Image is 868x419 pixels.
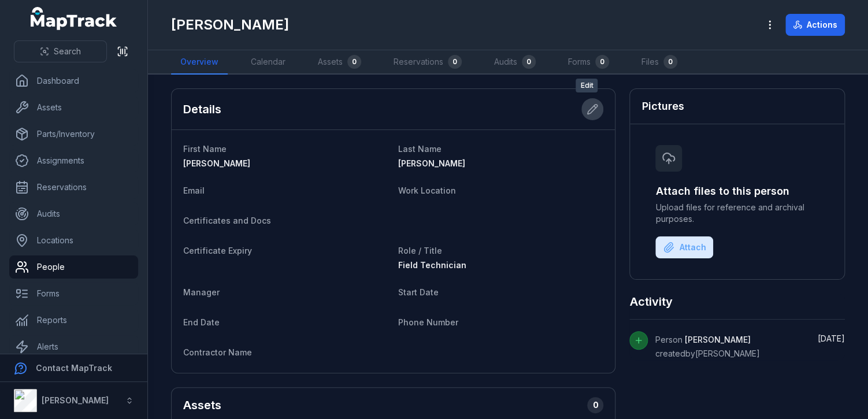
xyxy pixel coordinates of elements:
[183,186,205,195] span: Email
[9,96,138,119] a: Assets
[183,347,252,357] span: Contractor Name
[14,40,107,62] button: Search
[785,14,845,36] button: Actions
[684,335,750,344] span: [PERSON_NAME]
[384,50,471,75] a: Reservations0
[485,50,545,75] a: Audits0
[183,158,250,168] span: [PERSON_NAME]
[171,50,228,75] a: Overview
[9,202,138,225] a: Audits
[42,395,109,405] strong: [PERSON_NAME]
[632,50,687,75] a: Files0
[576,79,598,92] span: Edit
[9,255,138,279] a: People
[183,397,221,413] h2: Assets
[183,246,252,255] span: Certificate Expiry
[587,397,603,413] div: 0
[818,333,845,343] span: [DATE]
[9,309,138,332] a: Reports
[309,50,370,75] a: Assets0
[655,183,819,199] h3: Attach files to this person
[9,69,138,92] a: Dashboard
[522,55,536,69] div: 0
[398,186,456,195] span: Work Location
[31,7,117,30] a: MapTrack
[36,363,112,373] strong: Contact MapTrack
[398,317,458,327] span: Phone Number
[655,202,819,225] span: Upload files for reference and archival purposes.
[171,16,289,34] h1: [PERSON_NAME]
[398,287,439,297] span: Start Date
[183,287,220,297] span: Manager
[398,158,465,168] span: [PERSON_NAME]
[9,123,138,146] a: Parts/Inventory
[398,246,442,255] span: Role / Title
[448,55,462,69] div: 0
[183,101,221,117] h2: Details
[398,144,442,154] span: Last Name
[818,333,845,343] time: 14/10/2025, 11:31:21 am
[655,335,759,358] span: Person created by [PERSON_NAME]
[398,260,466,270] span: Field Technician
[655,236,713,258] button: Attach
[559,50,618,75] a: Forms0
[183,216,271,225] span: Certificates and Docs
[9,229,138,252] a: Locations
[54,46,81,57] span: Search
[9,282,138,305] a: Forms
[9,335,138,358] a: Alerts
[595,55,609,69] div: 0
[629,294,672,310] h2: Activity
[641,98,684,114] h3: Pictures
[183,317,220,327] span: End Date
[242,50,295,75] a: Calendar
[183,144,227,154] span: First Name
[347,55,361,69] div: 0
[663,55,677,69] div: 0
[9,176,138,199] a: Reservations
[9,149,138,172] a: Assignments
